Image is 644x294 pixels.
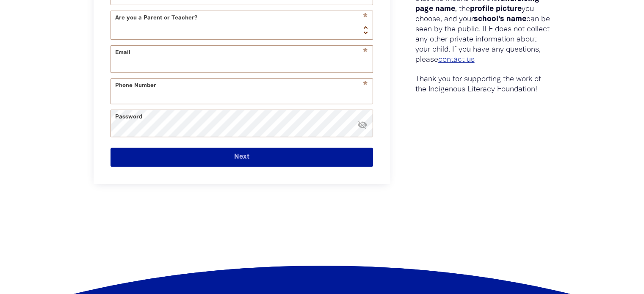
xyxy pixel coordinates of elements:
[111,148,373,167] button: Next
[363,81,368,90] i: Required
[435,5,455,12] strong: name
[357,120,368,130] i: Hide password
[474,16,526,22] strong: school's name
[357,120,368,131] button: visibility_off
[470,5,522,12] strong: profile picture
[438,56,475,63] a: contact us
[415,74,551,95] p: Thank you for supporting the work of the Indigenous Literacy Foundation!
